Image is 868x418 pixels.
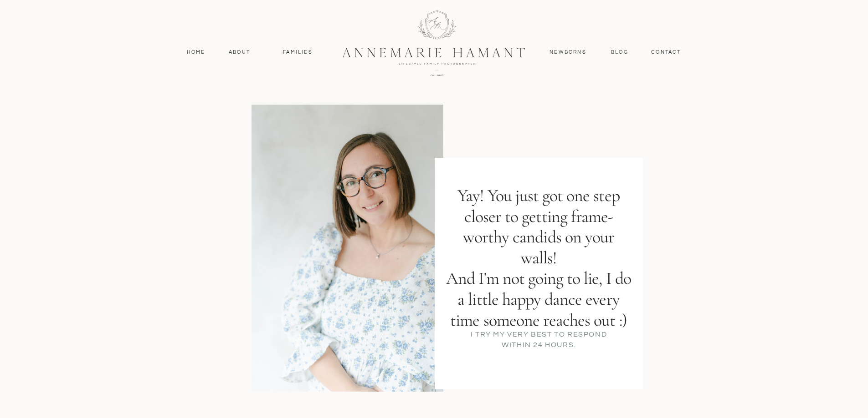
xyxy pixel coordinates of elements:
a: I try my very best to respond within 24 hours. [468,319,610,360]
a: About [226,48,253,56]
a: contact [647,48,686,56]
p: Yay! You just got one step closer to getting frame-worthy candids on your walls! And I'm not goin... [444,186,634,302]
a: Home [183,48,210,56]
a: Families [277,48,318,56]
a: Blog [609,48,631,56]
a: Newborns [546,48,590,56]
